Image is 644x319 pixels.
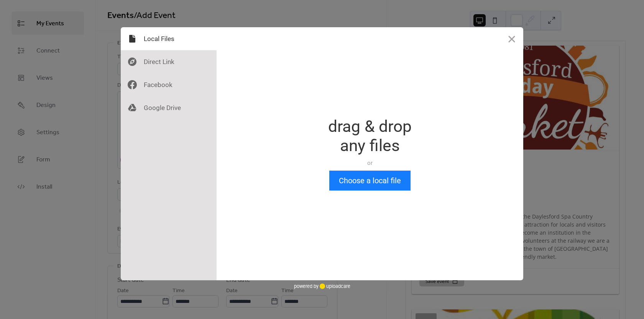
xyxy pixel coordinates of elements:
[328,117,412,155] div: drag & drop any files
[329,171,411,191] button: Choose a local file
[500,27,523,50] button: Close
[121,73,217,96] div: Facebook
[121,27,217,50] div: Local Files
[121,96,217,119] div: Google Drive
[121,50,217,73] div: Direct Link
[328,159,412,167] div: or
[294,280,350,292] div: powered by
[319,283,350,289] a: uploadcare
